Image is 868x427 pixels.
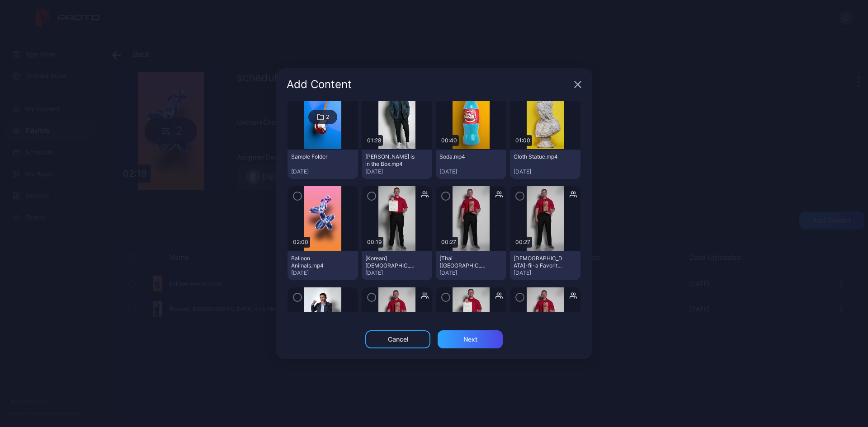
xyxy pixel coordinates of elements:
div: 02:00 [291,237,310,248]
div: Balloon Animals.mp4 [291,255,341,269]
div: Next [463,336,477,343]
div: Add Content [287,79,571,90]
div: [DATE] [291,168,354,175]
div: 00:19 [365,237,383,248]
div: 00:27 [439,237,458,248]
div: [DATE] [514,269,577,277]
div: [DATE] [439,168,503,175]
div: Cloth Statue.mp4 [514,153,563,160]
div: Howie Mandel is in the Box.mp4 [365,153,415,168]
div: [DATE] [365,168,429,175]
div: 01:00 [514,135,532,146]
div: 00:40 [439,135,459,146]
div: 2 [326,113,329,121]
div: [Korean] Chick-fil-a Menu.mp4 [365,255,415,269]
div: Cancel [388,336,408,343]
div: 00:27 [514,237,532,248]
div: [DATE] [439,269,503,277]
div: Sample Folder [291,153,341,160]
button: Next [438,330,503,348]
div: 01:28 [365,135,383,146]
button: Cancel [365,330,430,348]
div: [DATE] [365,269,429,277]
div: Soda.mp4 [439,153,489,160]
div: [DATE] [514,168,577,175]
div: [Thai (Thailand)] Chick-fil-a Favorites.mp4 [439,255,489,269]
div: [DATE] [291,269,354,277]
div: Chick-fil-a Favorites [Japanese] [514,255,563,269]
